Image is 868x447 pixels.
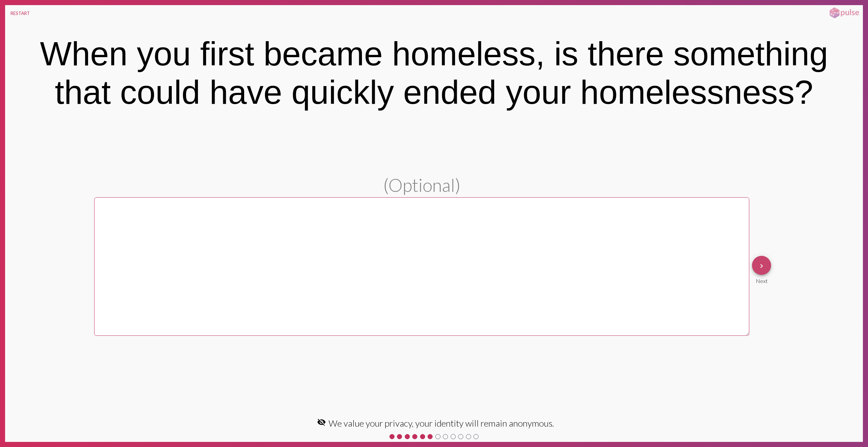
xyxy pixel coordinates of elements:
div: When you first became homeless, is there something that could have quickly ended your homelessness? [18,35,849,112]
span: We value your privacy, your identity will remain anonymous. [329,418,554,429]
img: pulsehorizontalsmall.png [827,7,861,19]
div: Next [752,275,771,284]
mat-icon: keyboard_arrow_right [757,262,766,270]
button: RESTART [5,5,35,21]
span: (Optional) [383,174,461,196]
mat-icon: visibility_off [317,418,326,427]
